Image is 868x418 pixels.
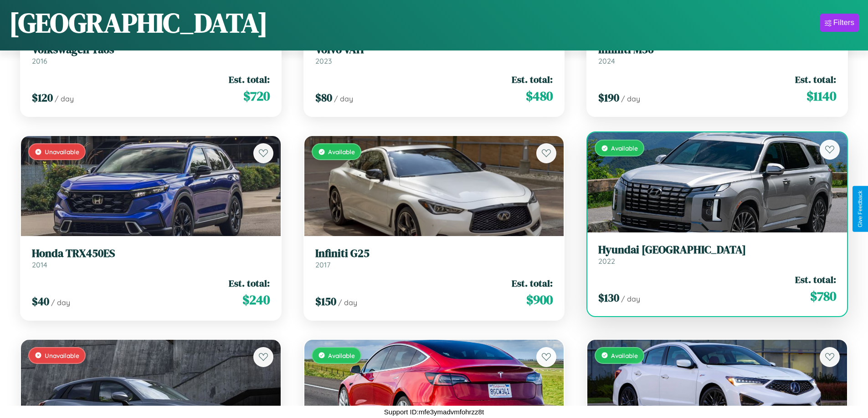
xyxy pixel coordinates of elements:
span: Available [611,144,638,152]
span: 2017 [315,260,330,269]
h3: Honda TRX450ES [32,247,270,260]
span: $ 40 [32,294,49,309]
span: Available [328,352,355,359]
span: $ 120 [32,90,53,105]
span: Unavailable [45,352,79,359]
span: Est. total: [795,273,836,286]
span: Est. total: [795,73,836,86]
span: $ 900 [526,291,553,309]
p: Support ID: mfe3ymadvmfohrzz8t [384,406,484,418]
a: Volvo VAH2023 [315,43,553,65]
span: Est. total: [229,73,270,86]
span: Available [328,148,355,156]
span: Est. total: [512,73,553,86]
span: Available [611,352,638,359]
span: $ 1140 [806,87,836,105]
span: Est. total: [229,277,270,290]
span: 2014 [32,260,47,269]
div: Give Feedback [857,191,863,227]
span: $ 720 [243,87,270,105]
a: Hyundai [GEOGRAPHIC_DATA]2022 [598,243,836,266]
span: / day [334,94,353,103]
h1: [GEOGRAPHIC_DATA] [9,4,268,41]
span: / day [55,94,74,103]
h3: Hyundai [GEOGRAPHIC_DATA] [598,243,836,257]
button: Filters [820,14,859,32]
a: Infiniti G252017 [315,247,553,269]
span: / day [338,298,357,307]
span: / day [621,94,640,103]
span: $ 780 [810,287,836,305]
span: / day [621,294,640,303]
a: Honda TRX450ES2014 [32,247,270,269]
a: Volkswagen Taos2016 [32,43,270,65]
span: 2023 [315,56,332,65]
span: 2016 [32,56,47,65]
span: $ 80 [315,90,332,105]
span: $ 190 [598,90,619,105]
span: $ 130 [598,290,619,305]
span: 2022 [598,257,615,266]
span: $ 150 [315,294,336,309]
h3: Infiniti G25 [315,247,553,260]
span: Unavailable [45,148,79,156]
span: 2024 [598,56,615,65]
span: / day [51,298,70,307]
span: $ 240 [242,291,270,309]
span: $ 480 [526,87,553,105]
a: Infiniti M562024 [598,43,836,65]
div: Filters [833,18,854,27]
span: Est. total: [512,277,553,290]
